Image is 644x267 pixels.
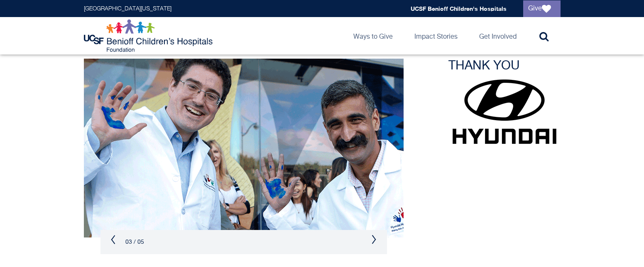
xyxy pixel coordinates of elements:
img: Logo for UCSF Benioff Children's Hospitals Foundation [84,19,215,52]
a: Impact Stories [408,17,464,54]
a: Ways to Give [347,17,399,54]
span: 03 / 05 [125,239,144,245]
button: Previous [111,235,116,245]
a: UCSF Benioff Children's Hospitals [411,5,507,12]
button: Next [372,235,377,245]
a: [GEOGRAPHIC_DATA][US_STATE] [84,6,171,12]
h3: THANK YOU [448,59,561,74]
img: Hyundai Hope on Wheels [453,79,556,144]
img: Doctors show their painted hand prints [84,59,404,237]
a: Give [523,0,561,17]
a: Get Involved [473,17,523,54]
